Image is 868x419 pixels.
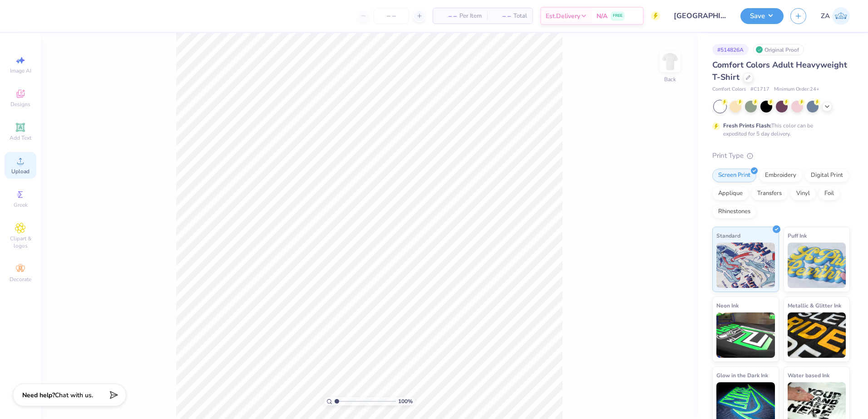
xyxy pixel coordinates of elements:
span: Per Item [459,11,482,21]
span: Add Text [10,134,31,141]
strong: Need help? [22,391,55,400]
img: Metallic & Glitter Ink [788,312,846,358]
span: – – [439,11,457,21]
input: – – [374,8,409,24]
div: Transfers [751,187,788,200]
span: Puff Ink [788,231,807,240]
span: FREE [613,13,622,19]
span: Decorate [10,276,31,283]
strong: Fresh Prints Flash: [723,122,771,129]
button: Save [740,8,784,24]
span: Comfort Colors [712,86,746,93]
span: Standard [716,231,740,240]
span: – – [493,11,511,21]
div: Rhinestones [712,205,756,219]
div: Back [664,75,676,83]
div: # 514826A [712,44,749,55]
span: Clipart & logos [5,235,36,249]
img: Zuriel Alaba [832,7,850,25]
div: Foil [819,187,840,200]
span: Designs [10,101,30,108]
span: Minimum Order: 24 + [774,86,819,93]
span: 100 % [398,397,413,405]
span: Metallic & Glitter Ink [788,301,841,310]
span: Water based Ink [788,370,829,380]
span: Total [513,11,527,21]
span: Upload [11,168,30,175]
img: Standard [716,243,775,288]
div: Applique [712,187,749,200]
span: ZA [821,11,830,21]
div: This color can be expedited for 5 day delivery. [723,122,835,138]
div: Original Proof [753,44,804,55]
span: Chat with us. [55,391,93,400]
div: Print Type [712,151,850,161]
span: Neon Ink [716,301,739,310]
span: Est. Delivery [546,11,580,21]
span: N/A [597,11,607,21]
div: Screen Print [712,169,756,182]
img: Neon Ink [716,312,775,358]
span: Image AI [10,67,31,74]
span: Greek [14,201,28,209]
input: Untitled Design [667,7,734,25]
span: Glow in the Dark Ink [716,370,768,380]
a: ZA [821,7,850,25]
div: Vinyl [790,187,816,200]
div: Digital Print [805,169,849,182]
div: Embroidery [759,169,802,182]
img: Back [661,53,679,71]
img: Puff Ink [788,243,846,288]
span: Comfort Colors Adult Heavyweight T-Shirt [712,59,847,83]
span: # C1717 [750,86,769,93]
